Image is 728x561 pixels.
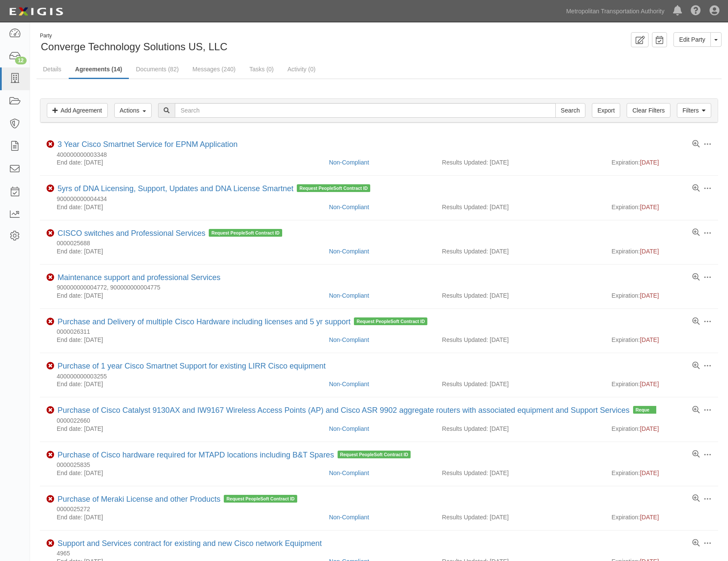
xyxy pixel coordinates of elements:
div: 0000026311 [46,328,712,335]
div: Expiration: [612,424,712,433]
div: 900000000004434 [46,195,712,203]
i: Non-Compliant [46,140,54,148]
a: 3 Year Cisco Smartnet Service for EPNM Application [58,140,238,149]
div: 400000000003348 [46,151,712,159]
a: Tasks (0) [243,61,280,78]
div: 5yrs of DNA Licensing, Support, Updates and DNA License Smartnet [58,184,370,194]
a: Non-Compliant [329,336,369,343]
div: CISCO switches and Professional Services [58,229,282,238]
a: Purchase and Delivery of multiple Cisco Hardware including licenses and 5 yr support [58,317,350,326]
div: Maintenance support and professional Services [58,273,220,283]
i: Non-Compliant [46,362,54,370]
div: End date: [DATE] [46,203,323,211]
a: Maintenance support and professional Services [58,273,220,282]
a: Purchase of Cisco Catalyst 9130AX and IW9167 Wireless Access Points (AP) and Cisco ASR 9902 aggre... [58,406,630,415]
a: Purchase of Cisco hardware required for MTAPD locations including B&T Spares [58,451,334,459]
i: Non-Compliant [46,185,54,192]
span: [DATE] [640,336,659,343]
a: Details [37,61,68,78]
span: [DATE] [640,470,659,476]
div: End date: [DATE] [46,469,323,477]
div: 0000025835 [46,461,712,469]
div: 3 Year Cisco Smartnet Service for EPNM Application [58,140,238,149]
div: 4965 [46,550,712,557]
div: 900000000004772, 900000000004775 [46,284,712,291]
span: Request PeopleSoft Contract ID [224,495,297,503]
div: Results Updated: [DATE] [442,469,599,477]
i: Non-Compliant [46,274,54,281]
span: [DATE] [640,381,659,387]
span: [DATE] [640,248,659,255]
span: Request PeopleSoft Contract ID [297,184,370,192]
div: Purchase and Delivery of multiple Cisco Hardware including licenses and 5 yr support [58,317,427,327]
a: View results summary [692,362,700,370]
span: Actions [120,107,140,114]
a: Non-Compliant [329,292,369,299]
a: Agreements (14) [69,61,129,79]
div: End date: [DATE] [46,380,323,388]
span: [DATE] [640,204,659,210]
i: Non-Compliant [46,229,54,237]
span: [DATE] [640,514,659,521]
a: Messages (240) [186,61,242,78]
div: 400000000003255 [46,373,712,380]
i: Non-Compliant [46,495,54,503]
div: Expiration: [612,158,712,167]
div: End date: [DATE] [46,158,323,167]
div: 0000025272 [46,506,712,513]
div: 12 [15,57,27,64]
a: CISCO switches and Professional Services [58,229,205,238]
a: Non-Compliant [329,381,369,387]
div: Results Updated: [DATE] [442,380,599,388]
a: View results summary [692,451,700,458]
i: Non-Compliant [46,540,54,547]
div: End date: [DATE] [46,247,323,256]
div: End date: [DATE] [46,424,323,433]
a: Metropolitan Transportation Authority [562,3,669,20]
div: Purchase of Cisco Catalyst 9130AX and IW9167 Wireless Access Points (AP) and Cisco ASR 9902 aggre... [58,406,656,415]
span: Request PeopleSoft Contract ID [209,229,282,237]
a: View results summary [692,318,700,326]
a: Non-Compliant [329,248,369,255]
a: Edit Party [673,32,711,47]
i: Non-Compliant [46,451,54,459]
a: Support and Services contract for existing and new Cisco network Equipment [58,539,322,548]
div: Expiration: [612,335,712,344]
div: Expiration: [612,513,712,521]
div: Results Updated: [DATE] [442,335,599,344]
span: Request PeopleSoft Contract ID [354,317,427,325]
a: Non-Compliant [329,470,369,476]
a: Export [592,103,620,118]
span: Converge Technology Solutions US, LLC [41,41,227,52]
a: View results summary [692,540,700,547]
span: [DATE] [640,292,659,299]
span: [DATE] [640,159,659,166]
div: Results Updated: [DATE] [442,158,599,167]
i: Non-Compliant [46,406,54,414]
div: Converge Technology Solutions US, LLC [37,32,373,54]
a: View results summary [692,185,700,192]
span: Request PeopleSoft Contract ID [633,406,707,414]
div: Results Updated: [DATE] [442,291,599,300]
span: [DATE] [640,425,659,432]
a: View results summary [692,140,700,148]
button: Actions [114,103,152,118]
a: Activity (0) [281,61,322,78]
div: Expiration: [612,203,712,211]
a: Add Agreement [47,103,108,118]
input: Search [555,103,585,118]
a: 5yrs of DNA Licensing, Support, Updates and DNA License Smartnet [58,184,293,193]
a: Purchase of Meraki License and other Products [58,495,220,503]
a: View results summary [692,495,700,503]
div: 0000022660 [46,417,712,424]
div: Purchase of Cisco hardware required for MTAPD locations including B&T Spares [58,451,411,460]
div: Results Updated: [DATE] [442,513,599,521]
i: Non-Compliant [46,318,54,326]
a: Non-Compliant [329,204,369,210]
i: Help Center - Complianz [691,6,701,16]
input: Search [175,103,555,118]
div: End date: [DATE] [46,335,323,344]
div: Expiration: [612,291,712,300]
div: Expiration: [612,380,712,388]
